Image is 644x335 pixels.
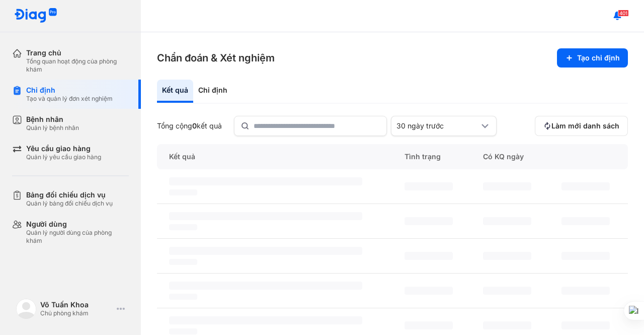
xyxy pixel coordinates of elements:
span: ‌ [169,212,362,220]
img: logo [14,8,57,24]
span: ‌ [483,287,531,295]
div: Yêu cầu giao hàng [26,144,101,153]
div: 30 ngày trước [396,121,479,130]
div: Bệnh nhân [26,115,79,124]
img: logo [16,299,36,319]
span: ‌ [169,177,362,185]
span: ‌ [405,182,453,190]
div: Chỉ định [193,80,232,103]
div: Kết quả [157,144,392,169]
div: Trang chủ [26,48,129,57]
div: Tình trạng [392,144,471,169]
div: Võ Tuấn Khoa [40,300,113,309]
span: ‌ [483,321,531,329]
div: Chủ phòng khám [40,309,113,317]
div: Tổng quan hoạt động của phòng khám [26,57,129,74]
span: ‌ [561,321,610,329]
span: ‌ [169,316,362,324]
span: ‌ [483,182,531,190]
span: ‌ [483,217,531,225]
span: ‌ [169,282,362,290]
span: ‌ [405,321,453,329]
span: ‌ [405,252,453,260]
h3: Chẩn đoán & Xét nghiệm [157,51,275,65]
span: ‌ [561,182,610,190]
span: ‌ [169,259,197,265]
div: Quản lý bảng đối chiếu dịch vụ [26,199,113,208]
div: Quản lý người dùng của phòng khám [26,229,129,245]
div: Người dùng [26,220,129,229]
span: 401 [618,10,629,17]
span: ‌ [405,217,453,225]
div: Tổng cộng kết quả [157,121,222,130]
div: Bảng đối chiếu dịch vụ [26,190,113,199]
div: Chỉ định [26,86,113,95]
span: ‌ [483,252,531,260]
span: ‌ [561,287,610,295]
div: Có KQ ngày [471,144,549,169]
div: Quản lý bệnh nhân [26,124,79,132]
span: ‌ [405,287,453,295]
span: 0 [192,121,197,130]
button: Tạo chỉ định [557,48,628,68]
span: ‌ [561,217,610,225]
span: ‌ [169,224,197,230]
div: Kết quả [157,80,193,103]
button: Làm mới danh sách [535,116,628,136]
span: Làm mới danh sách [551,121,619,130]
div: Tạo và quản lý đơn xét nghiệm [26,95,113,103]
div: Quản lý yêu cầu giao hàng [26,153,101,161]
span: ‌ [169,189,197,195]
span: ‌ [561,252,610,260]
span: ‌ [169,294,197,300]
span: ‌ [169,247,362,255]
span: ‌ [169,328,197,334]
